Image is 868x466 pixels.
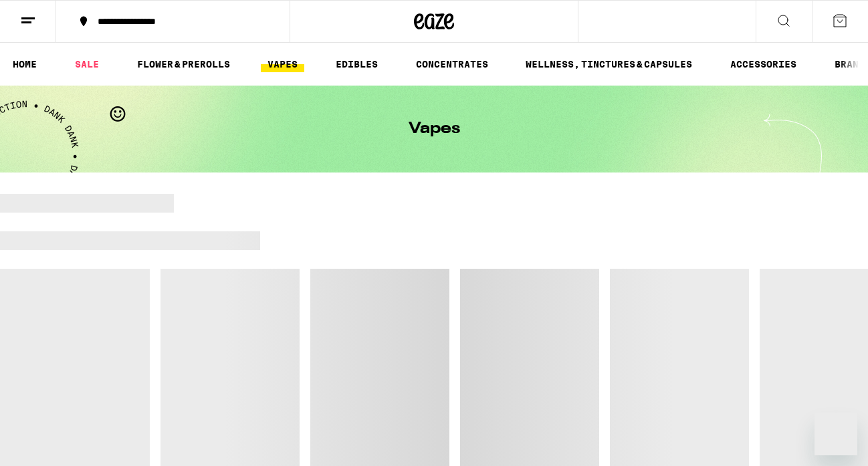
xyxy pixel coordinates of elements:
[261,56,304,72] a: VAPES
[724,56,803,72] a: ACCESSORIES
[329,56,385,72] a: EDIBLES
[519,56,699,72] a: WELLNESS, TINCTURES & CAPSULES
[409,121,460,137] h1: Vapes
[409,56,495,72] a: CONCENTRATES
[68,56,106,72] a: SALE
[815,413,857,455] iframe: Button to launch messaging window
[6,56,43,72] a: HOME
[130,56,237,72] a: FLOWER & PREROLLS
